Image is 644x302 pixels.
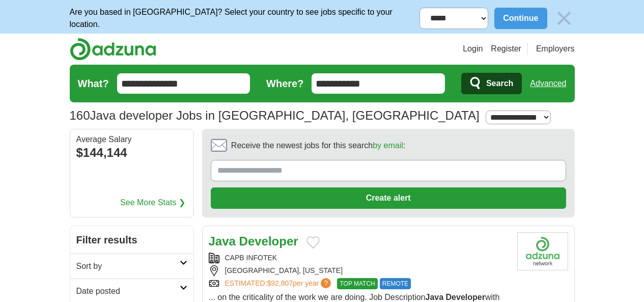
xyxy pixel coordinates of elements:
div: Average Salary [76,135,187,144]
h2: Filter results [70,226,193,254]
div: [GEOGRAPHIC_DATA], [US_STATE] [209,265,509,276]
a: Register [491,43,521,55]
span: 160 [70,106,90,125]
span: Receive the newest jobs for this search : [231,140,405,152]
h2: Sort by [76,260,180,272]
strong: Developer [239,234,298,248]
a: ESTIMATED:$92,807per year? [225,278,333,289]
span: Search [486,73,513,94]
button: Continue [494,8,547,29]
span: REMOTE [380,278,411,289]
strong: Developer [446,293,485,301]
span: $92,807 [267,279,293,287]
strong: Java [209,234,236,248]
h2: Date posted [76,285,180,297]
div: $144,144 [76,144,187,162]
div: CAPB INFOTEK [209,253,509,263]
label: What? [78,76,109,91]
button: Create alert [211,187,566,209]
img: Company logo [517,232,568,270]
p: Are you based in [GEOGRAPHIC_DATA]? Select your country to see jobs specific to your location. [70,6,420,31]
a: Java Developer [209,234,298,248]
span: TOP MATCH [337,278,377,289]
h1: Java developer Jobs in [GEOGRAPHIC_DATA], [GEOGRAPHIC_DATA] [70,108,480,122]
button: Search [461,73,522,94]
a: Login [463,43,483,55]
a: See More Stats ❯ [120,197,185,209]
strong: Java [425,293,443,301]
img: icon_close_no_bg.svg [553,8,575,29]
span: ? [321,278,331,288]
a: Employers [536,43,575,55]
a: Sort by [70,254,193,279]
a: by email [373,141,403,150]
img: Adzuna logo [70,38,156,61]
a: Advanced [530,73,566,94]
button: Add to favorite jobs [306,236,320,249]
label: Where? [266,76,303,91]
